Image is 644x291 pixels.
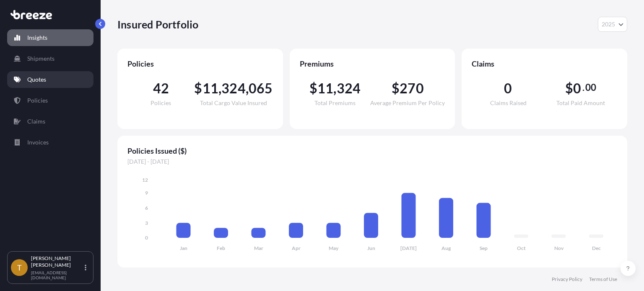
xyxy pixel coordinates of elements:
[27,117,45,126] p: Claims
[27,54,55,63] p: Shipments
[585,84,596,91] span: 00
[565,82,573,95] span: $
[370,100,445,106] span: Average Premium Per Policy
[472,59,617,69] span: Claims
[127,157,617,166] span: [DATE] - [DATE]
[7,29,93,46] a: Insights
[490,100,527,106] span: Claims Raised
[554,245,564,251] tspan: Nov
[127,146,617,156] span: Policies Issued ($)
[217,245,225,251] tspan: Feb
[367,245,375,251] tspan: Jun
[333,82,336,95] span: ,
[145,190,148,196] tspan: 9
[145,220,148,226] tspan: 3
[392,82,400,95] span: $
[598,17,627,32] button: Year Selector
[400,82,424,95] span: 270
[145,205,148,211] tspan: 6
[300,59,445,69] span: Premiums
[556,100,605,106] span: Total Paid Amount
[314,100,356,106] span: Total Premiums
[31,255,83,268] p: [PERSON_NAME] [PERSON_NAME]
[400,245,417,251] tspan: [DATE]
[180,245,187,251] tspan: Jan
[329,245,339,251] tspan: May
[221,82,246,95] span: 324
[142,177,148,183] tspan: 12
[7,50,93,67] a: Shipments
[153,82,169,95] span: 42
[309,82,317,95] span: $
[127,59,273,69] span: Policies
[589,276,617,283] a: Terms of Use
[27,33,47,42] p: Insights
[573,82,581,95] span: 0
[7,92,93,109] a: Policies
[246,82,249,95] span: ,
[504,82,512,95] span: 0
[480,245,488,251] tspan: Sep
[194,82,202,95] span: $
[292,245,301,251] tspan: Apr
[7,113,93,130] a: Claims
[17,263,22,272] span: T
[27,75,46,84] p: Quotes
[27,138,49,147] p: Invoices
[317,82,333,95] span: 11
[517,245,526,251] tspan: Oct
[7,71,93,88] a: Quotes
[602,20,615,28] span: 2025
[337,82,361,95] span: 324
[27,96,48,105] p: Policies
[151,100,171,106] span: Policies
[582,84,584,91] span: .
[552,276,582,283] a: Privacy Policy
[254,245,263,251] tspan: Mar
[249,82,273,95] span: 065
[7,134,93,151] a: Invoices
[145,234,148,241] tspan: 0
[441,245,451,251] tspan: Aug
[218,82,221,95] span: ,
[203,82,218,95] span: 11
[117,18,198,31] p: Insured Portfolio
[31,270,83,280] p: [EMAIL_ADDRESS][DOMAIN_NAME]
[200,100,267,106] span: Total Cargo Value Insured
[592,245,601,251] tspan: Dec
